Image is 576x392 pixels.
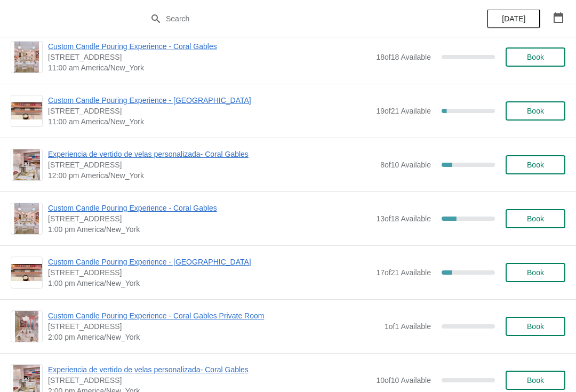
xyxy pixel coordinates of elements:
button: Book [506,47,565,67]
span: Custom Candle Pouring Experience - Coral Gables Private Room [48,310,379,321]
span: Custom Candle Pouring Experience - Coral Gables [48,41,371,52]
span: [STREET_ADDRESS] [48,52,371,62]
span: [DATE] [502,14,525,23]
span: Book [527,214,544,223]
span: 2:00 pm America/New_York [48,332,379,342]
span: [STREET_ADDRESS] [48,106,371,116]
span: [STREET_ADDRESS] [48,159,375,170]
img: Custom Candle Pouring Experience - Fort Lauderdale | 914 East Las Olas Boulevard, Fort Lauderdale... [11,102,42,120]
span: Experiencia de vertido de velas personalizada- Coral Gables [48,149,375,159]
button: Book [506,317,565,336]
span: Book [527,322,544,331]
span: 1:00 pm America/New_York [48,224,371,235]
span: 1 of 1 Available [385,322,431,331]
img: Custom Candle Pouring Experience - Fort Lauderdale | 914 East Las Olas Boulevard, Fort Lauderdale... [11,264,42,282]
span: [STREET_ADDRESS] [48,267,371,278]
span: Book [527,376,544,385]
span: 12:00 pm America/New_York [48,170,375,181]
span: 8 of 10 Available [380,161,431,169]
span: [STREET_ADDRESS] [48,213,371,224]
span: 10 of 10 Available [376,376,431,385]
button: Book [506,101,565,121]
span: Book [527,268,544,277]
span: Book [527,107,544,115]
span: 19 of 21 Available [376,107,431,115]
span: 11:00 am America/New_York [48,62,371,73]
span: 18 of 18 Available [376,53,431,61]
span: 17 of 21 Available [376,268,431,277]
button: [DATE] [487,9,540,28]
span: Custom Candle Pouring Experience - [GEOGRAPHIC_DATA] [48,257,371,267]
span: Book [527,161,544,169]
span: Custom Candle Pouring Experience - Coral Gables [48,203,371,213]
span: 1:00 pm America/New_York [48,278,371,289]
span: Book [527,53,544,61]
span: Experiencia de vertido de velas personalizada- Coral Gables [48,364,371,375]
button: Book [506,263,565,282]
span: [STREET_ADDRESS] [48,321,379,332]
img: Custom Candle Pouring Experience - Coral Gables | 154 Giralda Avenue, Coral Gables, FL, USA | 1:0... [14,203,39,234]
img: Custom Candle Pouring Experience - Coral Gables Private Room | 154 Giralda Avenue, Coral Gables, ... [15,311,38,342]
img: Custom Candle Pouring Experience - Coral Gables | 154 Giralda Avenue, Coral Gables, FL, USA | 11:... [14,42,39,73]
span: Custom Candle Pouring Experience - [GEOGRAPHIC_DATA] [48,95,371,106]
span: 11:00 am America/New_York [48,116,371,127]
button: Book [506,209,565,228]
input: Search [165,9,432,28]
span: 13 of 18 Available [376,214,431,223]
button: Book [506,371,565,390]
span: [STREET_ADDRESS] [48,375,371,386]
img: Experiencia de vertido de velas personalizada- Coral Gables | 154 Giralda Avenue, Coral Gables, F... [13,149,40,180]
button: Book [506,155,565,174]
